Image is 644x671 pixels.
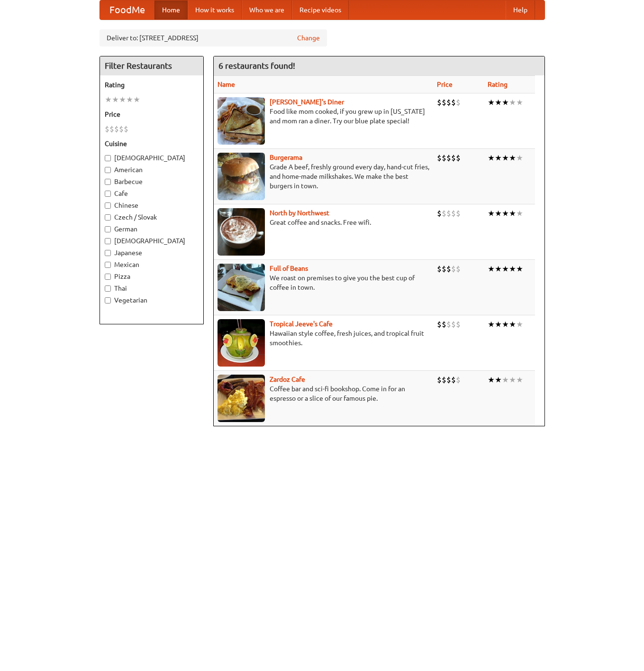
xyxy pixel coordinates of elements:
[270,320,333,328] b: Tropical Jeeve's Cafe
[451,264,456,274] li: $
[112,94,119,105] li: ★
[509,264,516,274] li: ★
[502,375,509,385] li: ★
[509,208,516,219] li: ★
[105,226,111,232] input: German
[516,153,523,163] li: ★
[488,375,495,385] li: ★
[456,375,461,385] li: $
[105,260,199,269] label: Mexican
[218,319,265,367] img: jeeves.jpg
[105,110,199,119] h5: Price
[105,295,199,305] label: Vegetarian
[451,319,456,330] li: $
[126,94,133,105] li: ★
[456,153,461,163] li: $
[218,208,265,256] img: north.jpg
[105,167,111,173] input: American
[456,97,461,108] li: $
[119,124,124,134] li: $
[218,153,265,200] img: burgerama.jpg
[446,264,451,274] li: $
[105,191,111,197] input: Cafe
[488,319,495,330] li: ★
[442,264,446,274] li: $
[218,97,265,145] img: sallys.jpg
[100,29,327,46] div: Deliver to: [STREET_ADDRESS]
[516,264,523,274] li: ★
[516,375,523,385] li: ★
[218,218,429,227] p: Great coffee and snacks. Free wifi.
[502,208,509,219] li: ★
[456,208,461,219] li: $
[270,154,302,161] a: Burgerama
[218,162,429,191] p: Grade A beef, freshly ground every day, hand-cut fries, and home-made milkshakes. We make the bes...
[105,80,199,90] h5: Rating
[105,165,199,175] label: American
[218,375,265,422] img: zardoz.jpg
[495,97,502,108] li: ★
[446,375,451,385] li: $
[509,153,516,163] li: ★
[509,97,516,108] li: ★
[488,81,508,88] a: Rating
[297,33,320,43] a: Change
[105,238,111,244] input: [DEMOGRAPHIC_DATA]
[509,375,516,385] li: ★
[218,264,265,311] img: beans.jpg
[218,384,429,403] p: Coffee bar and sci-fi bookshop. Come in for an espresso or a slice of our famous pie.
[114,124,119,134] li: $
[100,0,154,19] a: FoodMe
[442,208,446,219] li: $
[495,264,502,274] li: ★
[451,153,456,163] li: $
[105,272,199,281] label: Pizza
[437,264,442,274] li: $
[105,189,199,198] label: Cafe
[105,179,111,185] input: Barbecue
[105,224,199,234] label: German
[105,284,199,293] label: Thai
[270,98,344,106] a: [PERSON_NAME]'s Diner
[105,250,111,256] input: Japanese
[105,201,199,210] label: Chinese
[451,375,456,385] li: $
[495,153,502,163] li: ★
[105,248,199,257] label: Japanese
[442,375,446,385] li: $
[218,61,295,70] ng-pluralize: 6 restaurants found!
[456,264,461,274] li: $
[456,319,461,330] li: $
[105,212,199,222] label: Czech / Slovak
[105,262,111,268] input: Mexican
[105,177,199,186] label: Barbecue
[105,94,112,105] li: ★
[488,264,495,274] li: ★
[446,319,451,330] li: $
[270,209,329,217] a: North by Northwest
[105,274,111,280] input: Pizza
[154,0,188,19] a: Home
[451,208,456,219] li: $
[437,208,442,219] li: $
[270,376,305,383] a: Zardoz Cafe
[105,285,111,292] input: Thai
[292,0,349,19] a: Recipe videos
[437,375,442,385] li: $
[502,153,509,163] li: ★
[495,208,502,219] li: ★
[446,208,451,219] li: $
[105,153,199,163] label: [DEMOGRAPHIC_DATA]
[270,265,308,272] a: Full of Beans
[242,0,292,19] a: Who we are
[218,107,429,126] p: Food like mom cooked, if you grew up in [US_STATE] and mom ran a diner. Try our blue plate special!
[442,97,446,108] li: $
[509,319,516,330] li: ★
[502,319,509,330] li: ★
[437,153,442,163] li: $
[100,56,203,75] h4: Filter Restaurants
